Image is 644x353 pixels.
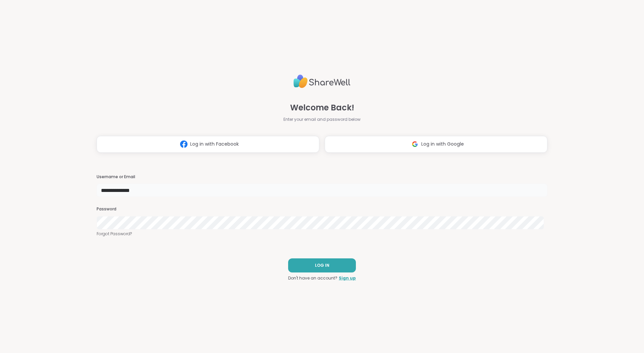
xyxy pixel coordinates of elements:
h3: Username or Email [97,174,547,180]
span: Enter your email and password below [283,116,361,122]
span: LOG IN [315,262,329,268]
button: Log in with Facebook [97,136,319,153]
span: Don't have an account? [288,275,337,281]
button: Log in with Google [325,136,547,153]
img: ShareWell Logo [293,72,351,91]
span: Welcome Back! [290,102,354,114]
h3: Password [97,206,547,212]
button: LOG IN [288,258,356,272]
span: Log in with Google [421,141,464,148]
a: Forgot Password? [97,231,547,237]
span: Log in with Facebook [190,141,239,148]
a: Sign up [339,275,356,281]
img: ShareWell Logomark [409,138,421,150]
img: ShareWell Logomark [177,138,190,150]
